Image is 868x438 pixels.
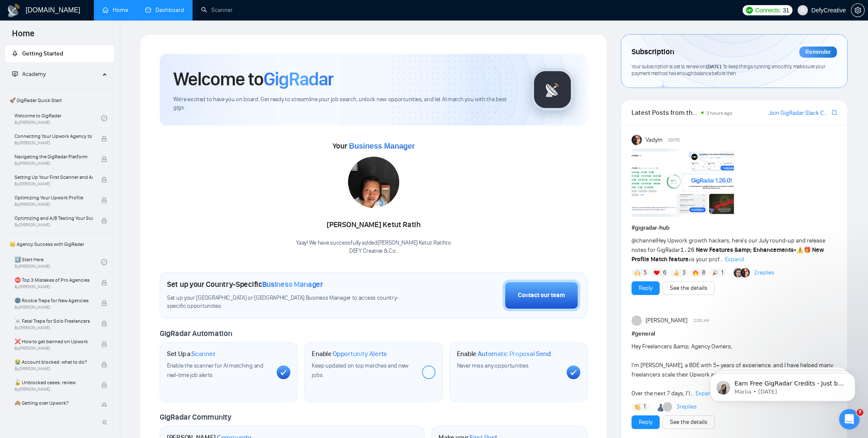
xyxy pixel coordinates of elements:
span: By [PERSON_NAME] [15,366,93,371]
span: Vadym [646,135,663,145]
a: 3replies [676,403,697,411]
span: [PERSON_NAME] [646,316,687,325]
span: Hey Upwork growth hackers, here's our July round-up and release notes for GigRadar • is your prof... [631,237,825,263]
span: rocket [12,50,18,56]
strong: New Features &amp; Enhancements [696,246,794,254]
a: 1️⃣ Start HereBy[PERSON_NAME] [15,253,101,272]
span: Never miss any opportunities. [457,362,529,369]
span: Your subscription is set to renew on . To keep things running smoothly, make sure your payment me... [631,63,825,77]
iframe: Intercom live chat [839,409,859,429]
span: Home [5,27,41,45]
div: Reminder [799,47,837,58]
span: Optimizing Your Upwork Profile [15,193,93,202]
h1: Set up your Country-Specific [167,280,323,289]
span: lock [101,341,107,347]
h1: # gigradar-hub [631,223,837,233]
span: By [PERSON_NAME] [15,325,93,330]
img: 👏 [634,404,640,410]
span: Connecting Your Upwork Agency to GigRadar [15,132,93,140]
img: 🙌 [634,270,640,276]
img: Vadym [631,135,642,145]
a: searchScanner [201,6,233,14]
span: 👑 Agency Success with GigRadar [6,236,113,253]
img: 🎉 [712,270,718,276]
span: lock [101,382,107,388]
button: setting [851,3,865,17]
a: setting [851,7,865,14]
span: export [832,109,837,116]
span: GigRadar Community [160,412,231,422]
span: ❌ How to get banned on Upwork [15,337,93,346]
span: 3 [682,269,686,277]
a: Reply [639,283,652,293]
span: 8 [702,269,705,277]
span: ⛔ Top 3 Mistakes of Pro Agencies [15,276,93,284]
span: Optimizing and A/B Testing Your Scanner for Better Results [15,214,93,222]
span: 12:50 AM [693,317,709,324]
span: setting [851,7,864,14]
button: Reply [631,281,660,295]
span: lock [101,218,107,224]
span: check-circle [101,115,107,121]
h1: Enable [312,350,387,358]
span: check-circle [101,259,107,265]
span: 🚀 GigRadar Quick Start [6,92,113,109]
img: upwork-logo.png [746,7,753,14]
a: See the details [670,418,707,427]
span: Subscription [631,45,674,59]
span: [DATE] [706,63,721,70]
span: Getting Started [22,50,63,57]
span: GigRadar Automation [160,329,232,338]
span: Keep updated on top matches and new jobs. [312,362,409,379]
img: 1708936426511-WhatsApp%20Image%202024-02-19%20at%2011.18.11.jpeg [348,157,399,208]
button: Reply [631,415,660,429]
span: Academy [12,70,46,78]
span: lock [101,177,107,183]
h1: Set Up a [167,350,215,358]
span: Opportunity Alerts [333,350,387,358]
button: Contact our team [503,280,580,311]
button: See the details [663,415,715,429]
span: By [PERSON_NAME] [15,346,93,351]
div: [PERSON_NAME] Ketut Ratih [296,218,451,232]
span: lock [101,156,107,162]
span: Hey Freelancers &amp; Agency Owners, I’m [PERSON_NAME], a BDE with 5+ years of experience, and I ... [631,343,833,397]
span: By [PERSON_NAME] [15,202,93,207]
span: Connects: [755,6,781,15]
span: user [800,7,806,13]
a: dashboardDashboard [145,6,184,14]
span: @channel [631,237,657,244]
span: fund-projection-screen [12,71,18,77]
img: 👍 [673,270,679,276]
span: 😭 Account blocked: what to do? [15,358,93,366]
span: Expand [725,256,744,263]
span: 🌚 Rookie Traps for New Agencies [15,296,93,305]
span: [DATE] [668,136,679,144]
a: See the details [670,283,707,293]
span: Scanner [191,350,215,358]
span: By [PERSON_NAME] [15,387,93,392]
strong: New Profile Match feature: [631,246,824,263]
span: Enable the scanner for AI matching and real-time job alerts. [167,362,263,379]
span: Your [333,141,415,151]
span: We're excited to have you on board. Get ready to streamline your job search, unlock new opportuni... [173,96,517,112]
span: lock [101,362,107,368]
img: logo [7,4,20,18]
span: GigRadar [263,67,333,91]
span: Business Manager [349,142,415,150]
a: 2replies [754,269,774,277]
span: 7 [856,409,863,416]
code: 1.26 [680,247,695,254]
img: F09AC4U7ATU-image.png [631,149,734,217]
a: Welcome to GigRadarBy[PERSON_NAME] [15,109,101,128]
span: Navigating the GigRadar Platform [15,152,93,161]
span: ☠️ Fatal Traps for Solo Freelancers [15,317,93,325]
span: 31 [783,6,789,15]
span: 1 [721,269,723,277]
span: ⚠️ [796,246,804,254]
h1: Enable [457,350,551,358]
